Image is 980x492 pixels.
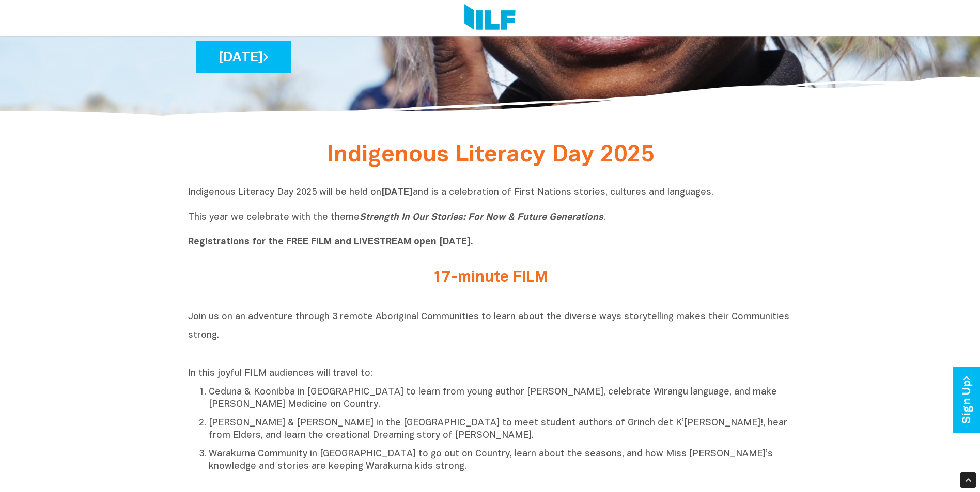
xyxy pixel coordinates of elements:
h2: 17-minute FILM [297,269,684,286]
i: Strength In Our Stories: For Now & Future Generations [360,213,603,222]
img: Logo [464,4,516,32]
b: Registrations for the FREE FILM and LIVESTREAM open [DATE]. [188,238,473,247]
p: In this joyful FILM audiences will travel to: [188,368,792,380]
span: Indigenous Literacy Day 2025 [326,145,654,166]
div: Scroll Back to Top [960,472,976,488]
p: [PERSON_NAME] & [PERSON_NAME] in the [GEOGRAPHIC_DATA] to meet student authors of Grinch det K’[P... [209,417,792,442]
b: [DATE] [381,188,413,197]
p: Ceduna & Koonibba in [GEOGRAPHIC_DATA] to learn from young author [PERSON_NAME], celebrate Wirang... [209,386,792,411]
a: [DATE] [196,41,291,73]
p: Indigenous Literacy Day 2025 will be held on and is a celebration of First Nations stories, cultu... [188,187,792,249]
p: Warakurna Community in [GEOGRAPHIC_DATA] to go out on Country, learn about the seasons, and how M... [209,448,792,473]
span: Join us on an adventure through 3 remote Aboriginal Communities to learn about the diverse ways s... [188,313,789,340]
